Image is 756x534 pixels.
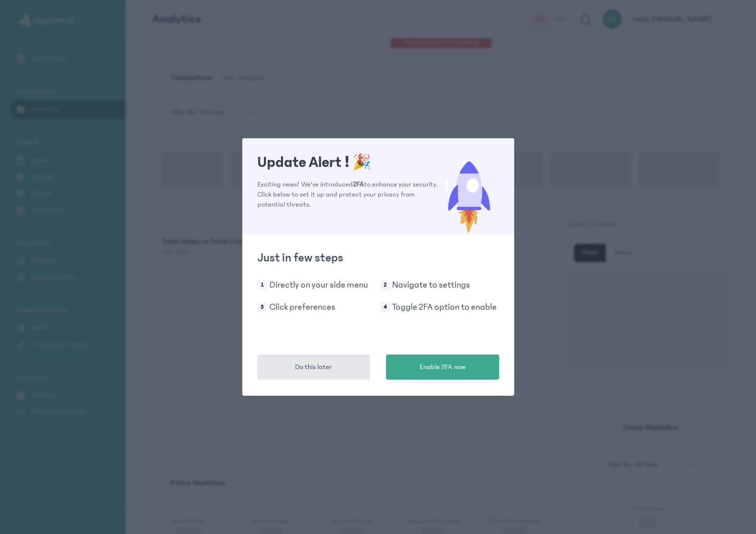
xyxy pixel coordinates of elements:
button: Enable 2FA now [386,354,499,380]
span: 3 [257,302,267,312]
span: 4 [380,302,390,312]
span: 2 [380,280,390,290]
p: Directly on your side menu [269,278,368,292]
p: Click preferences [269,300,335,314]
button: Do this later [257,354,370,380]
span: 2FA [353,181,364,189]
p: Exciting news! We've introduced to enhance your security. Click below to set it up and protect yo... [257,180,439,210]
span: Enable 2FA now [420,362,465,373]
h2: Just in few steps [257,250,499,266]
p: Navigate to settings [392,278,470,292]
span: 1 [257,280,267,290]
span: Do this later [295,362,332,373]
p: Toggle 2FA option to enable [392,300,497,314]
h1: Update Alert ! [257,153,439,171]
span: 🎉 [352,154,371,171]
